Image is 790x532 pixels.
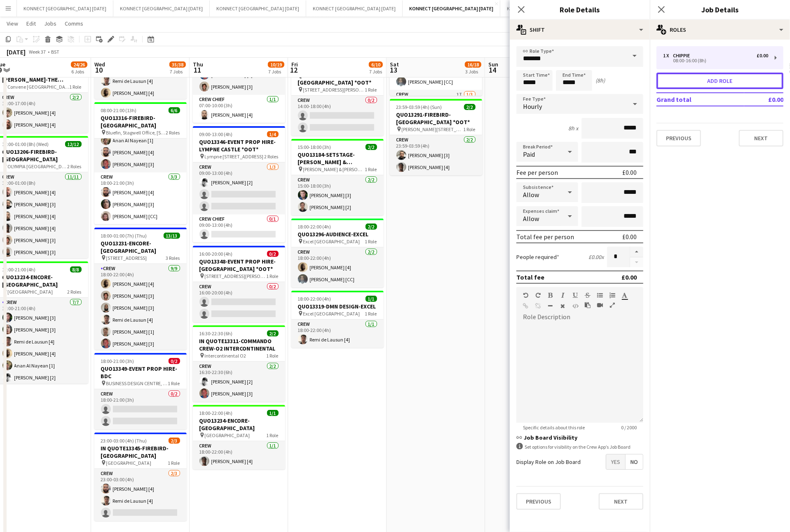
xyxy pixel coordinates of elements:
[192,65,203,75] span: 11
[193,441,285,469] app-card-role: Crew1/118:00-22:00 (4h)[PERSON_NAME] [4]
[560,292,566,299] button: Italic
[94,389,187,429] app-card-role: Crew0/218:00-21:00 (3h)
[306,0,403,16] button: KONNECT [GEOGRAPHIC_DATA] [DATE]
[621,273,637,281] div: £0.00
[673,53,693,59] div: CHIPPIE
[193,405,285,469] app-job-card: 18:00-22:00 (4h)1/1QUO13234-ENCORE-[GEOGRAPHIC_DATA] [GEOGRAPHIC_DATA]1 RoleCrew1/118:00-22:00 (4...
[291,71,384,86] h3: QUO13348-EVENT PROP HIRE-[GEOGRAPHIC_DATA] *OOT*
[560,303,566,309] button: Clear Formatting
[8,163,68,169] span: OLYMPIA [GEOGRAPHIC_DATA]
[8,289,53,295] span: [GEOGRAPHIC_DATA]
[291,247,384,287] app-card-role: Crew2/218:00-22:00 (4h)[PERSON_NAME] [4][PERSON_NAME] [CC]
[267,410,279,416] span: 1/1
[516,233,574,241] div: Total fee per person
[365,87,377,93] span: 1 Role
[303,311,360,317] span: Excel [GEOGRAPHIC_DATA]
[516,253,559,261] label: People required
[369,61,383,68] span: 6/10
[170,68,185,75] div: 7 Jobs
[193,325,285,402] app-job-card: 16:30-22:30 (6h)2/2IN QUOTE13311-COMMANDO CREW-O2 INTERCONTINENTAL Intercontinental O21 RoleCrew2...
[94,61,105,68] span: Wed
[94,102,187,224] app-job-card: 08:00-21:00 (13h)6/6QUO13316-FIREBIRD-[GEOGRAPHIC_DATA] Bluefin, Stagwell Office, [STREET_ADDRESS...
[193,337,285,352] h3: IN QUOTE13311-COMMANDO CREW-O2 INTERCONTINENTAL
[193,417,285,432] h3: QUO13234-ENCORE-[GEOGRAPHIC_DATA]
[630,247,643,257] button: Increase
[488,61,498,68] span: Sun
[744,93,783,106] td: £0.00
[523,214,539,223] span: Allow
[113,0,210,16] button: KONNECT [GEOGRAPHIC_DATA] [DATE]
[303,238,360,245] span: Excel [GEOGRAPHIC_DATA]
[291,231,384,238] h3: QUO13296-AUDIENCE-EXCEL
[94,445,187,459] h3: IN QUOTE13345-FIREBIRD-[GEOGRAPHIC_DATA]
[390,90,482,142] app-card-role: Crew1I1/3
[535,292,541,299] button: Redo
[94,240,187,254] h3: QUO13231-ENCORE-[GEOGRAPHIC_DATA]
[291,303,384,310] h3: QUO13319-DMN DESIGN-EXCEL
[166,255,180,261] span: 3 Roles
[757,53,768,59] div: £0.00
[168,460,180,466] span: 1 Role
[303,87,365,93] span: [STREET_ADDRESS][PERSON_NAME][PERSON_NAME]
[622,292,628,299] button: Text Color
[94,433,187,521] app-job-card: 23:00-03:00 (4h) (Thu)2/3IN QUOTE13345-FIREBIRD-[GEOGRAPHIC_DATA] [GEOGRAPHIC_DATA]1 RoleCrew2/32...
[588,253,604,261] div: £0.00 x
[210,0,306,16] button: KONNECT [GEOGRAPHIC_DATA] [DATE]
[656,130,701,146] button: Previous
[106,460,152,466] span: [GEOGRAPHIC_DATA]
[199,410,233,416] span: 18:00-22:00 (4h)
[650,20,790,40] div: Roles
[572,292,578,299] button: Underline
[205,432,250,438] span: [GEOGRAPHIC_DATA]
[2,141,49,147] span: 17:00-01:00 (8h) (Wed)
[516,168,558,177] div: Fee per person
[193,214,285,242] app-card-role: Crew Chief0/109:00-13:00 (4h)
[403,0,500,16] button: KONNECT [GEOGRAPHIC_DATA] [DATE]
[572,303,578,309] button: HTML Code
[365,311,377,317] span: 1 Role
[291,139,384,215] app-job-card: 15:00-18:00 (3h)2/2QUO13184-SETSTAGE-[PERSON_NAME] & [PERSON_NAME] [PERSON_NAME] & [PERSON_NAME],...
[585,302,591,308] button: Paste as plain text
[487,65,498,75] span: 14
[199,251,233,257] span: 16:00-20:00 (4h)
[17,0,113,16] button: KONNECT [GEOGRAPHIC_DATA] [DATE]
[101,107,137,113] span: 08:00-21:00 (13h)
[193,258,285,273] h3: QUO13348-EVENT PROP HIRE-[GEOGRAPHIC_DATA] *OOT*
[7,20,18,27] span: View
[291,59,384,136] div: 14:00-18:00 (4h)0/2QUO13348-EVENT PROP HIRE-[GEOGRAPHIC_DATA] *OOT* [STREET_ADDRESS][PERSON_NAME]...
[169,438,180,444] span: 2/3
[199,330,233,337] span: 16:30-22:30 (6h)
[70,266,82,273] span: 8/8
[656,73,783,89] button: Add role
[267,330,279,337] span: 2/2
[94,172,187,224] app-card-role: Crew3/318:00-21:00 (3h)[PERSON_NAME] [4][PERSON_NAME] [3][PERSON_NAME] [CC]
[390,135,482,175] app-card-role: Crew2/223:59-03:59 (4h)[PERSON_NAME] [3][PERSON_NAME] [4]
[101,358,134,364] span: 18:00-21:00 (3h)
[298,224,331,230] span: 18:00-22:00 (4h)
[267,432,279,438] span: 1 Role
[516,443,643,451] div: Set options for visibility on the Crew App’s Job Board
[267,273,279,279] span: 1 Role
[3,18,21,29] a: View
[510,4,650,15] h3: Role Details
[169,107,180,113] span: 6/6
[291,320,384,348] app-card-role: Crew1/118:00-22:00 (4h)Remi de Lausun [4]
[193,246,285,322] app-job-card: 16:00-20:00 (4h)0/2QUO13348-EVENT PROP HIRE-[GEOGRAPHIC_DATA] *OOT* [STREET_ADDRESS][PERSON_NAME]...
[656,93,744,106] td: Grand total
[94,13,187,161] app-card-role: Crew11/1108:00-13:00 (5h)[PERSON_NAME] [4][PERSON_NAME] [4][PERSON_NAME] [1][PERSON_NAME] [3]Remi...
[465,61,481,68] span: 16/18
[205,153,264,160] span: Lympne [STREET_ADDRESS]
[61,18,87,29] a: Comms
[523,150,535,158] span: Paid
[597,292,603,299] button: Unordered List
[71,68,87,75] div: 6 Jobs
[739,130,783,146] button: Next
[523,292,529,299] button: Undo
[193,162,285,214] app-card-role: Crew1/309:00-13:00 (4h)[PERSON_NAME] [2]
[94,228,187,350] app-job-card: 18:00-01:00 (7h) (Thu)13/13QUO13231-ENCORE-[GEOGRAPHIC_DATA] [STREET_ADDRESS]3 RolesCrew9/918:00-...
[193,95,285,123] app-card-role: Crew Chief1/107:00-10:00 (3h)[PERSON_NAME] [4]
